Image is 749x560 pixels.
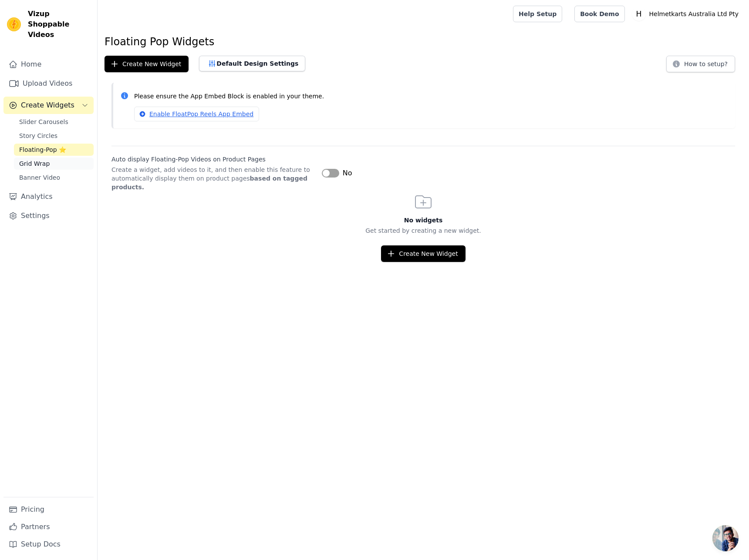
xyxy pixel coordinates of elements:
[3,501,94,518] a: Pricing
[21,100,74,111] span: Create Widgets
[322,168,352,178] button: No
[712,525,739,551] div: Open chat
[19,159,50,168] span: Grid Wrap
[3,518,94,536] a: Partners
[28,9,90,40] span: Vizup Shoppable Videos
[199,56,305,71] button: Default Design Settings
[19,117,68,126] span: Slider Carousels
[14,116,94,128] a: Slider Carousels
[7,17,21,31] img: Vizup
[105,35,742,49] h1: Floating Pop Widgets
[343,168,352,178] span: No
[19,173,60,182] span: Banner Video
[14,144,94,156] a: Floating-Pop ⭐
[19,131,57,140] span: Story Circles
[14,171,94,184] a: Banner Video
[19,145,66,154] span: Floating-Pop ⭐
[646,6,742,22] p: Helmetkarts Australia Ltd Pty
[3,97,94,114] button: Create Widgets
[3,56,94,73] a: Home
[636,10,641,18] text: H
[111,155,315,164] label: Auto display Floating-Pop Videos on Product Pages
[14,130,94,142] a: Story Circles
[574,6,624,22] a: Book Demo
[3,188,94,205] a: Analytics
[3,75,94,92] a: Upload Videos
[3,207,94,225] a: Settings
[3,536,94,553] a: Setup Docs
[632,6,742,22] button: H Helmetkarts Australia Ltd Pty
[134,107,259,121] a: Enable FloatPop Reels App Embed
[666,62,735,70] a: How to setup?
[105,56,189,72] button: Create New Widget
[513,6,562,22] a: Help Setup
[381,245,465,262] button: Create New Widget
[111,175,307,191] strong: based on tagged products.
[134,91,728,101] p: Please ensure the App Embed Block is enabled in your theme.
[98,226,749,235] p: Get started by creating a new widget.
[666,56,735,72] button: How to setup?
[111,165,315,191] p: Create a widget, add videos to it, and then enable this feature to automatically display them on ...
[14,158,94,170] a: Grid Wrap
[98,216,749,225] h3: No widgets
